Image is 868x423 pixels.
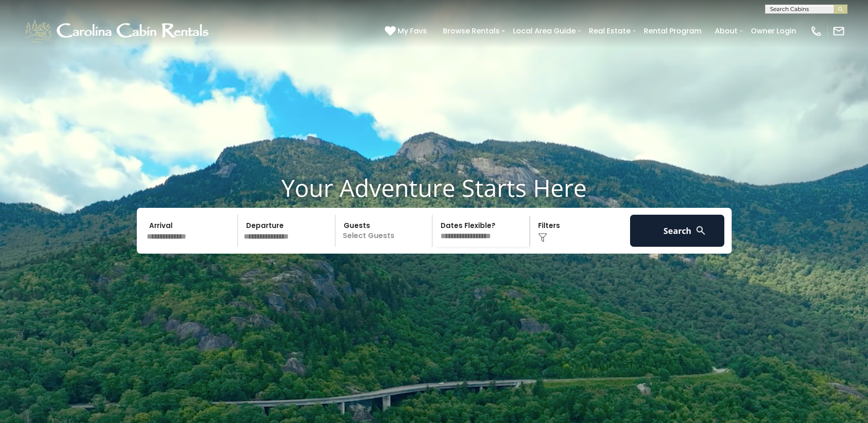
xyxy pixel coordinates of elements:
h1: Your Adventure Starts Here [7,174,861,202]
img: filter--v1.png [538,233,547,242]
span: My Favs [398,25,427,37]
a: Local Area Guide [508,23,580,39]
a: My Favs [385,25,429,37]
a: Owner Login [746,23,801,39]
a: About [710,23,742,39]
img: search-regular-white.png [695,225,706,236]
a: Real Estate [584,23,635,39]
a: Browse Rentals [438,23,504,39]
img: phone-regular-white.png [810,25,823,38]
p: Select Guests [338,215,432,247]
img: mail-regular-white.png [832,25,845,38]
img: White-1-1-2.png [23,17,213,45]
a: Rental Program [639,23,706,39]
button: Search [630,215,725,247]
